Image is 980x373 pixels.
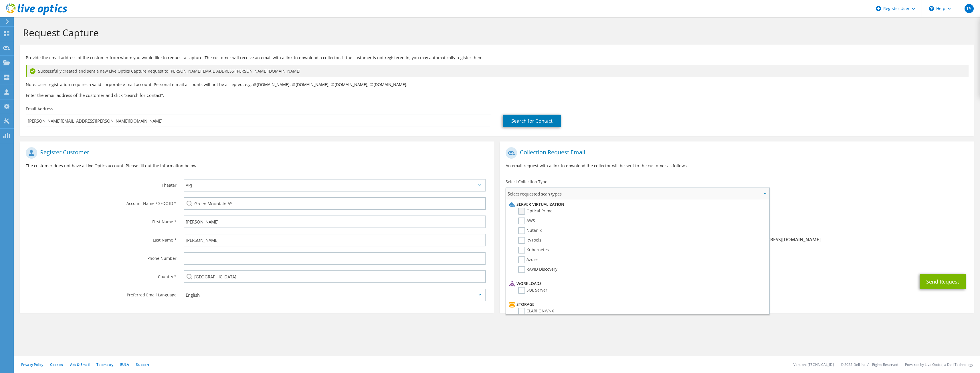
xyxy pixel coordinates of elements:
[965,4,974,13] span: TS
[518,218,535,224] label: AWS
[70,362,90,367] a: Ads & Email
[841,362,898,367] li: © 2025 Dell Inc. All Rights Reserved
[136,362,149,367] a: Support
[500,226,737,246] div: To
[506,163,968,169] p: An email request with a link to download the collector will be sent to the customer as follows.
[518,247,549,254] label: Kubernetes
[50,362,63,367] a: Cookies
[508,280,766,287] li: Workloads
[793,362,834,367] li: Version: [TECHNICAL_ID]
[506,179,547,185] label: Select Collection Type
[38,68,300,74] span: Successfully created and sent a new Live Optics Capture Request to [PERSON_NAME][EMAIL_ADDRESS][P...
[26,147,486,159] h1: Register Customer
[26,270,177,280] label: Country *
[26,289,177,298] label: Preferred Email Language
[518,256,538,263] label: Azure
[518,287,547,294] label: SQL Server
[96,362,113,367] a: Telemetry
[26,216,177,225] label: First Name *
[26,252,177,261] label: Phone Number
[26,81,969,88] p: Note: User registration requires a valid corporate e-mail account. Personal e-mail accounts will ...
[500,248,974,268] div: CC & Reply To
[737,226,974,246] div: Sender & From
[21,362,43,367] a: Privacy Policy
[743,236,969,243] span: [EMAIL_ADDRESS][DOMAIN_NAME]
[23,27,969,39] h1: Request Capture
[503,115,561,127] a: Search for Contact
[518,308,554,315] label: CLARiiON/VNX
[518,227,542,234] label: Nutanix
[508,301,766,308] li: Storage
[120,362,129,367] a: EULA
[26,163,488,169] p: The customer does not have a Live Optics account. Please fill out the information below.
[506,188,769,200] span: Select requested scan types
[506,147,965,159] h1: Collection Request Email
[905,362,973,367] li: Powered by Live Optics, a Dell Technology
[518,208,553,215] label: Optical Prime
[26,92,969,98] h3: Enter the email address of the customer and click “Search for Contact”.
[518,266,557,273] label: RAPID Discovery
[508,201,766,208] li: Server Virtualization
[26,197,177,206] label: Account Name / SFDC ID *
[500,202,974,223] div: Requested Collections
[26,106,53,112] label: Email Address
[26,55,969,61] p: Provide the email address of the customer from whom you would like to request a capture. The cust...
[26,234,177,243] label: Last Name *
[929,6,934,11] svg: \n
[26,179,177,188] label: Theater
[518,237,541,244] label: RVTools
[920,274,966,289] button: Send Request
